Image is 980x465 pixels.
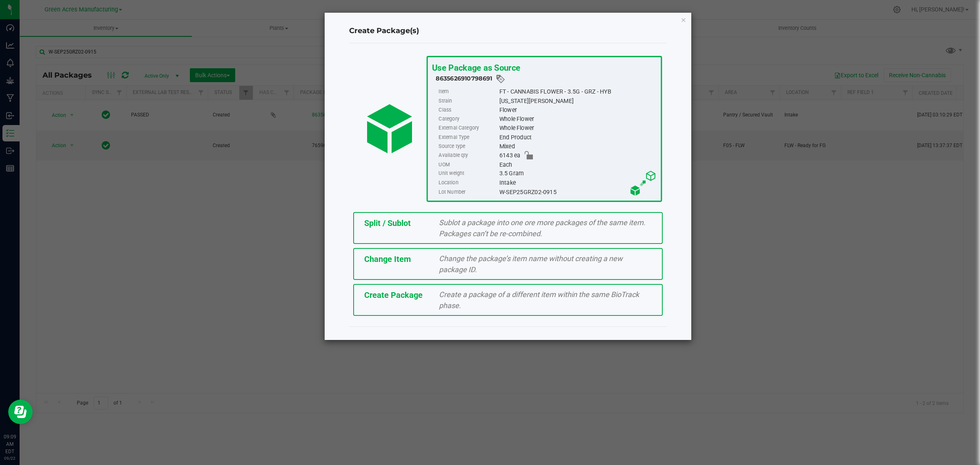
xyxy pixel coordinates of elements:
[439,187,497,196] label: Lot Number
[439,96,497,105] label: Strain
[439,254,623,274] span: Change the package’s item name without creating a new package ID.
[439,160,497,169] label: UOM
[364,218,411,228] span: Split / Sublot
[439,142,497,151] label: Source type
[439,290,639,310] span: Create a package of a different item within the same BioTrack phase.
[499,169,656,178] div: 3.5 Gram
[499,178,656,187] div: Intake
[349,26,667,36] h4: Create Package(s)
[436,74,657,84] div: 8635626910798691
[439,124,497,133] label: External Category
[439,151,497,160] label: Available qty
[439,87,497,96] label: Item
[499,87,656,96] div: FT - CANNABIS FLOWER - 3.5G - GRZ - HYB
[432,63,520,73] span: Use Package as Source
[364,290,423,300] span: Create Package
[499,187,656,196] div: W-SEP25GRZ02-0915
[439,218,646,238] span: Sublot a package into one ore more packages of the same item. Packages can’t be re-combined.
[499,133,656,142] div: End Product
[499,151,520,160] span: 6143 ea
[439,133,497,142] label: External Type
[439,114,497,123] label: Category
[499,105,656,114] div: Flower
[439,169,497,178] label: Unit weight
[439,178,497,187] label: Location
[499,142,656,151] div: Mixed
[499,124,656,133] div: Whole Flower
[499,114,656,123] div: Whole Flower
[8,400,33,424] iframe: Resource center
[364,254,411,264] span: Change Item
[499,96,656,105] div: [US_STATE][PERSON_NAME]
[439,105,497,114] label: Class
[499,160,656,169] div: Each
